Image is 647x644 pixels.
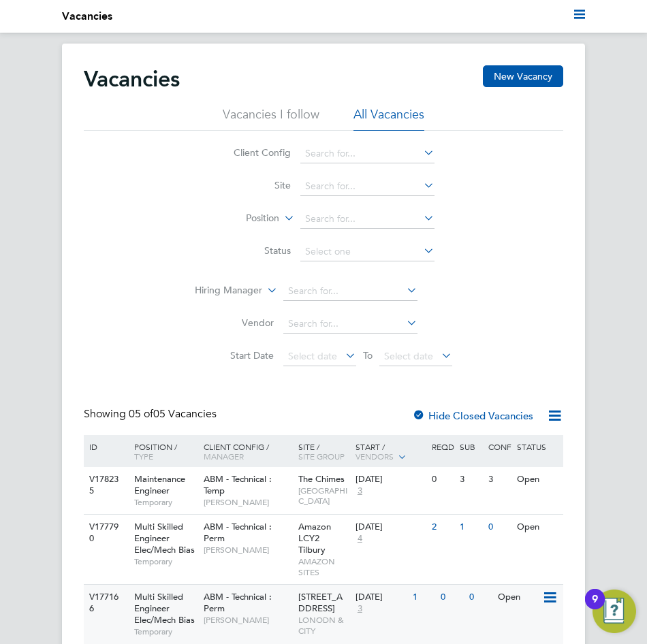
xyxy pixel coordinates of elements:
span: 3 [356,603,364,615]
div: 1 [409,585,438,610]
span: [PERSON_NAME] [204,615,292,626]
span: 05 Vacancies [129,407,217,421]
div: [DATE] [356,521,425,533]
span: Select date [288,350,337,362]
li: All Vacancies [353,106,424,131]
div: [DATE] [356,474,425,485]
div: [DATE] [356,592,406,603]
div: 2 [428,515,457,540]
div: 3 [485,467,514,492]
span: LONODN & CITY [298,615,349,636]
div: 0 [466,585,494,610]
span: [GEOGRAPHIC_DATA] [298,485,349,506]
div: V177790 [86,515,124,551]
label: Site [212,179,291,191]
div: Status [514,435,561,458]
div: Sub [456,435,485,458]
label: Client Config [212,146,291,159]
div: Start / [352,435,428,469]
li: Vacancies I follow [223,106,319,131]
span: 4 [356,533,364,545]
div: Reqd [428,435,457,458]
label: Status [212,244,291,257]
input: Search for... [283,282,417,301]
label: Position [201,212,279,225]
span: To [359,347,377,364]
div: 1 [456,515,485,540]
input: Search for... [283,315,417,334]
div: 9 [592,599,598,617]
div: 0 [485,515,514,540]
div: 0 [437,585,466,610]
div: Client Config / [200,435,296,468]
li: Vacancies [62,8,112,25]
input: Search for... [300,144,435,163]
label: Start Date [195,349,274,361]
span: Select date [384,350,433,362]
span: 05 of [129,407,153,421]
input: Select one [300,242,435,261]
div: 3 [456,467,485,492]
span: Vendors [356,451,394,462]
h2: Vacancies [84,65,180,93]
div: Site / [295,435,352,468]
span: [PERSON_NAME] [204,545,292,556]
span: ABM - Technical : Temp [204,473,272,496]
div: Showing [84,407,219,421]
span: 3 [356,485,364,497]
div: V178235 [86,467,124,504]
label: Vendor [195,317,274,329]
span: [STREET_ADDRESS] [298,591,343,614]
input: Search for... [300,177,435,196]
div: V177166 [86,585,124,622]
span: [PERSON_NAME] [204,497,292,508]
span: Maintenance Engineer [134,473,185,496]
span: Site Group [298,451,345,462]
input: Search for... [300,210,435,229]
span: Amazon LCY2 Tilbury [298,521,331,556]
label: Hiring Manager [184,284,262,297]
div: Open [514,515,561,540]
label: Hide Closed Vacancies [412,409,533,422]
span: Type [134,451,153,462]
span: Manager [204,451,244,462]
div: Open [494,585,542,610]
span: ABM - Technical : Perm [204,521,272,544]
span: The Chimes [298,473,345,485]
button: New Vacancy [483,65,563,87]
span: Temporary [134,556,197,567]
div: Position / [124,435,200,468]
span: Multi Skilled Engineer Elec/Mech Bias [134,591,195,626]
div: ID [86,435,124,458]
span: AMAZON SITES [298,556,349,577]
div: 0 [428,467,457,492]
span: ABM - Technical : Perm [204,591,272,614]
span: Multi Skilled Engineer Elec/Mech Bias [134,521,195,556]
button: Open Resource Center, 9 new notifications [593,590,636,633]
span: Temporary [134,626,197,637]
span: Temporary [134,497,197,508]
div: Open [514,467,561,492]
div: Conf [485,435,514,458]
